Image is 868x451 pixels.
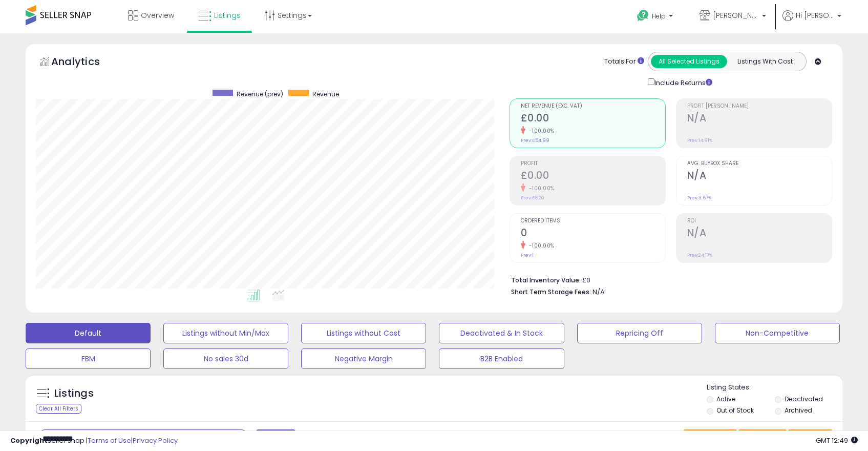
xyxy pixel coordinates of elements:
b: Total Inventory Value: [511,276,581,284]
button: Listings With Cost [727,55,803,68]
small: -100.00% [525,242,555,250]
span: 2025-08-18 12:49 GMT [816,436,858,445]
a: Help [629,2,683,33]
span: [PERSON_NAME] [713,10,759,20]
div: Totals For [604,57,644,67]
h2: £0.00 [521,170,665,183]
span: ROI [687,218,832,224]
span: Revenue [312,90,339,98]
button: Repricing Off [577,323,702,343]
button: Columns [738,429,787,447]
button: No sales 30d [163,348,288,369]
button: All Selected Listings [651,55,727,68]
h2: 0 [521,227,665,241]
small: Prev: 24.17% [687,252,712,258]
span: Avg. Buybox Share [687,161,832,167]
button: Listings without Min/Max [163,323,288,343]
span: N/A [592,287,605,297]
label: Deactivated [785,395,823,403]
button: Filters [256,429,295,447]
button: Actions [788,429,832,447]
button: B2B Enabled [439,348,564,369]
small: Prev: £54.99 [521,137,549,143]
div: seller snap | | [10,436,178,446]
h5: Listings [54,386,94,401]
span: Profit [PERSON_NAME] [687,104,832,109]
button: Save View [684,429,737,447]
h2: N/A [687,227,832,241]
small: Prev: 14.91% [687,137,712,143]
h5: Analytics [51,54,120,71]
button: Default [26,323,151,343]
span: Overview [141,10,174,20]
a: Hi [PERSON_NAME] [782,10,841,33]
span: Net Revenue (Exc. VAT) [521,104,665,109]
span: Ordered Items [521,218,665,224]
button: FBM [26,348,151,369]
h2: N/A [687,170,832,183]
b: Short Term Storage Fees: [511,288,591,296]
button: Listings without Cost [301,323,426,343]
span: Listings [214,10,241,20]
h2: N/A [687,112,832,126]
i: Get Help [637,9,649,22]
div: Clear All Filters [36,404,81,414]
button: Negative Margin [301,348,426,369]
span: Revenue (prev) [237,90,283,98]
li: £0 [511,273,824,285]
span: Help [652,12,666,20]
small: Prev: £8.20 [521,195,544,201]
p: Listing States: [707,383,842,393]
span: Hi [PERSON_NAME] [796,10,834,20]
strong: Copyright [10,436,48,445]
small: -100.00% [525,127,555,135]
button: Non-Competitive [715,323,840,343]
label: Active [716,395,735,403]
button: Deactivated & In Stock [439,323,564,343]
div: Include Returns [640,76,725,88]
small: Prev: 1 [521,252,534,258]
small: Prev: 3.67% [687,195,711,201]
h2: £0.00 [521,112,665,126]
label: Archived [785,406,812,415]
small: -100.00% [525,184,555,192]
span: Profit [521,161,665,167]
label: Out of Stock [716,406,754,415]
